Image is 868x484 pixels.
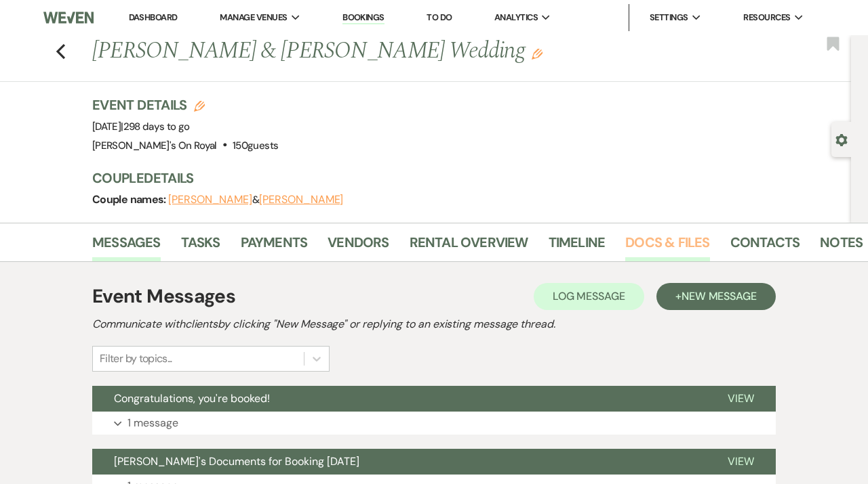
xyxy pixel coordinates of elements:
button: 1 message [92,412,776,435]
span: [PERSON_NAME]'s On Royal [92,139,217,152]
span: 150 guests [233,139,278,152]
a: Notes [820,232,863,261]
img: Weven Logo [43,3,94,32]
span: Resources [743,11,790,24]
a: Bookings [342,12,384,24]
button: View [706,449,776,475]
button: Congratulations, you're booked! [92,386,706,412]
p: 1 message [127,414,178,432]
button: [PERSON_NAME]'s Documents for Booking [DATE] [92,449,706,475]
h1: [PERSON_NAME] & [PERSON_NAME] Wedding [92,35,694,68]
button: [PERSON_NAME] [168,194,252,205]
span: [DATE] [92,120,190,133]
span: Couple names: [92,192,168,206]
a: Payments [241,232,308,261]
div: Filter by topics... [100,351,172,367]
h3: Event Details [92,95,278,114]
h1: Event Messages [92,282,235,311]
span: | [121,120,189,133]
span: Congratulations, you're booked! [114,391,270,405]
a: To Do [427,12,452,23]
button: +New Message [656,283,776,310]
h3: Couple Details [92,169,837,188]
span: 298 days to go [123,120,190,133]
span: Settings [650,11,688,24]
button: Log Message [534,283,644,310]
span: Analytics [494,11,538,24]
button: View [706,386,776,412]
a: Docs & Files [625,232,709,261]
a: Messages [92,232,161,261]
span: Log Message [553,289,625,303]
a: Timeline [549,232,606,261]
span: View [728,391,754,405]
a: Dashboard [129,12,178,23]
h2: Communicate with clients by clicking "New Message" or replying to an existing message thread. [92,316,776,332]
span: New Message [682,289,757,303]
span: [PERSON_NAME]'s Documents for Booking [DATE] [114,454,359,468]
button: Open lead details [835,133,848,146]
a: Contacts [730,232,800,261]
a: Rental Overview [410,232,528,261]
button: Edit [532,47,542,60]
span: View [728,454,754,468]
button: [PERSON_NAME] [259,194,343,205]
a: Vendors [328,232,389,261]
span: & [168,193,343,206]
a: Tasks [181,232,220,261]
span: Manage Venues [220,11,287,24]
